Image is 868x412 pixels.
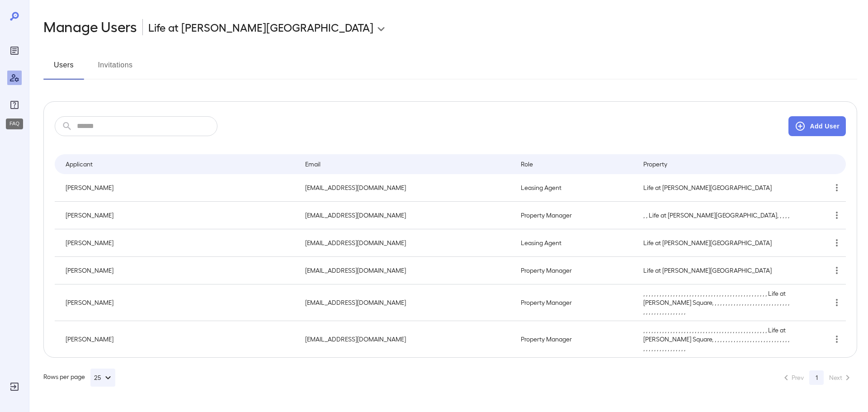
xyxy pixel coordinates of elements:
p: Life at [PERSON_NAME][GEOGRAPHIC_DATA] [643,238,791,247]
p: [PERSON_NAME] [66,238,291,247]
p: Life at [PERSON_NAME][GEOGRAPHIC_DATA] [643,183,791,192]
p: Property Manager [521,298,629,307]
p: [EMAIL_ADDRESS][DOMAIN_NAME] [305,238,506,247]
p: [EMAIL_ADDRESS][DOMAIN_NAME] [305,211,506,220]
p: Life at [PERSON_NAME][GEOGRAPHIC_DATA] [148,20,373,34]
div: Log Out [7,379,22,394]
div: FAQ [6,118,23,129]
button: page 1 [809,370,824,385]
button: Add User [788,116,846,136]
p: [EMAIL_ADDRESS][DOMAIN_NAME] [305,266,506,275]
p: [PERSON_NAME] [66,298,291,307]
th: Applicant [55,154,298,174]
div: Manage Users [7,71,22,85]
h2: Manage Users [43,18,137,36]
div: Reports [7,43,22,58]
p: Leasing Agent [521,238,629,247]
p: [PERSON_NAME] [66,211,291,220]
p: Property Manager [521,335,629,344]
p: [PERSON_NAME] [66,335,291,344]
p: Property Manager [521,211,629,220]
nav: pagination navigation [777,370,857,385]
div: FAQ [7,98,22,112]
p: [PERSON_NAME] [66,183,291,192]
th: Role [514,154,636,174]
p: Life at [PERSON_NAME][GEOGRAPHIC_DATA] [643,266,791,275]
div: Rows per page [43,369,115,387]
p: Property Manager [521,266,629,275]
p: [EMAIL_ADDRESS][DOMAIN_NAME] [305,335,506,344]
p: [EMAIL_ADDRESS][DOMAIN_NAME] [305,298,506,307]
p: [EMAIL_ADDRESS][DOMAIN_NAME] [305,183,506,192]
p: , , , , , , , , , , , , , , , , , , , , , , , , , , , , , , , , , , , , , , , , , , , , , , Life ... [643,289,791,316]
p: Leasing Agent [521,183,629,192]
button: 25 [90,369,115,387]
th: Property [636,154,798,174]
button: Invitations [95,58,136,80]
th: Email [298,154,514,174]
p: , , Life at [PERSON_NAME][GEOGRAPHIC_DATA], , , , , [643,211,791,220]
p: , , , , , , , , , , , , , , , , , , , , , , , , , , , , , , , , , , , , , , , , , , , , , , Life ... [643,326,791,353]
table: simple table [55,154,846,357]
p: [PERSON_NAME] [66,266,291,275]
button: Users [43,58,84,80]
